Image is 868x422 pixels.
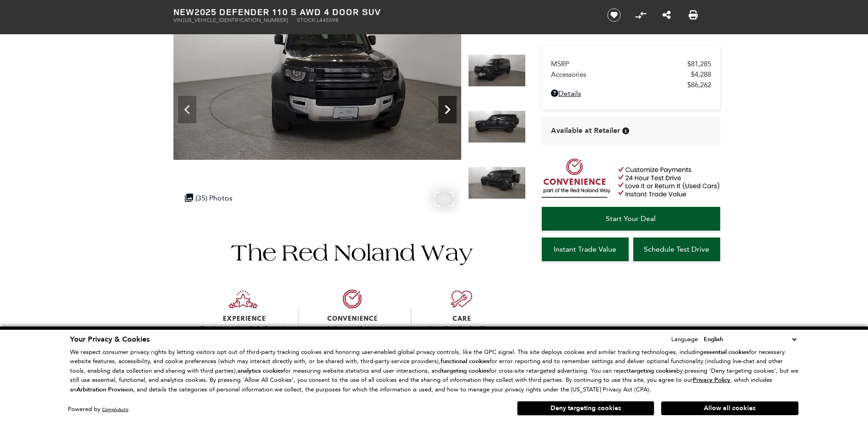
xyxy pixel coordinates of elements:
span: MSRP [551,60,687,68]
span: Your Privacy & Cookies [70,334,150,344]
a: Print this New 2025 Defender 110 S AWD 4 Door SUV [689,10,698,21]
div: Vehicle is in stock and ready for immediate delivery. Due to demand, availability is subject to c... [622,127,629,134]
strong: targeting cookies [442,367,489,375]
button: Allow all cookies [661,401,798,415]
img: New 2025 Santorini Black Land Rover S image 4 [468,54,526,87]
img: New 2025 Santorini Black Land Rover S image 6 [468,167,526,200]
div: Powered by [68,406,129,412]
div: Language: [671,336,700,342]
a: Accessories $4,288 [551,70,711,79]
strong: New [173,5,194,18]
strong: essential cookies [703,348,749,356]
span: $81,285 [687,60,711,68]
h1: 2025 Defender 110 S AWD 4 Door SUV [173,7,592,17]
strong: functional cookies [441,357,490,365]
a: $86,262 [551,81,711,89]
a: Schedule Test Drive [633,237,720,261]
a: Details [551,89,711,98]
button: Save vehicle [604,8,624,22]
span: Stock: [297,17,317,23]
a: Share this New 2025 Defender 110 S AWD 4 Door SUV [663,10,671,21]
strong: targeting cookies [629,367,676,375]
a: Instant Trade Value [542,237,629,261]
a: Privacy Policy [693,376,730,383]
a: ComplyAuto [102,406,129,412]
div: (35) Photos [180,189,237,207]
div: Previous [178,96,196,123]
span: Instant Trade Value [554,245,616,253]
span: Schedule Test Drive [644,245,709,253]
p: We respect consumer privacy rights by letting visitors opt out of third-party tracking cookies an... [70,348,798,395]
strong: analytics cookies [237,367,283,375]
strong: Arbitration Provision [76,385,133,394]
a: MSRP $81,285 [551,60,711,68]
span: $86,262 [687,81,711,89]
span: VIN: [173,17,183,23]
button: Compare Vehicle [634,8,647,22]
span: Start Your Deal [606,214,656,223]
iframe: YouTube video player [542,266,720,410]
u: Privacy Policy [693,376,730,384]
a: Start Your Deal [542,207,720,231]
select: Language Select [701,334,798,344]
span: $4,288 [691,70,711,79]
img: New 2025 Santorini Black Land Rover S image 5 [468,111,526,143]
span: Available at Retailer [551,126,620,136]
span: Accessories [551,70,691,79]
div: Next [438,96,457,123]
button: Deny targeting cookies [517,401,654,416]
span: [US_VEHICLE_IDENTIFICATION_NUMBER] [183,17,288,23]
span: L445598 [317,17,339,23]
